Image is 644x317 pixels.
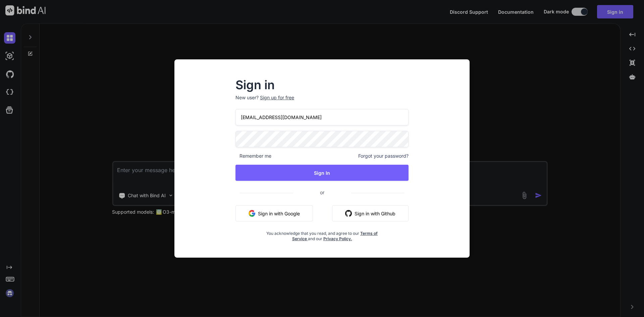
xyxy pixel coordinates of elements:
[323,236,352,241] a: Privacy Policy.
[358,153,409,159] span: Forgot your password?
[292,231,378,241] a: Terms of Service
[235,205,313,221] button: Sign in with Google
[235,94,409,109] p: New user?
[293,184,351,201] span: or
[264,227,380,242] div: You acknowledge that you read, and agree to our and our
[345,210,352,217] img: github
[235,80,409,90] h2: Sign in
[235,153,271,159] span: Remember me
[235,165,409,181] button: Sign In
[249,210,255,217] img: google
[235,109,409,125] input: Login or Email
[332,205,409,221] button: Sign in with Github
[260,94,294,101] div: Sign up for free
